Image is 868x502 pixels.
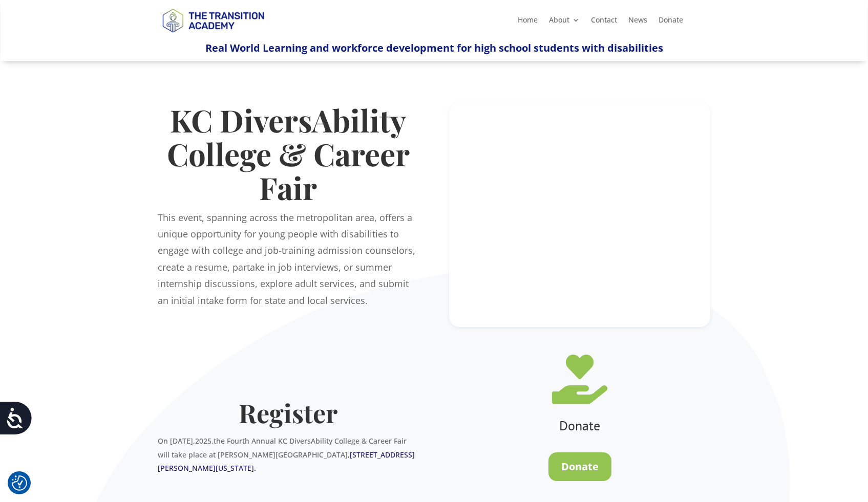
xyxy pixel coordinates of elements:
[158,436,415,473] span: the Fourth Annual KC DiversAbility College & Career Fair will take place at [PERSON_NAME][GEOGRAP...
[518,16,538,28] a: Home
[549,16,580,28] a: About
[659,16,683,28] a: Donate
[158,31,268,40] a: Logo-Noticias
[158,396,419,434] h2: Register
[12,475,27,491] button: Cookie Settings
[158,211,415,307] span: This event, spanning across the metropolitan area, offers a unique opportunity for young people w...
[158,436,195,446] span: On [DATE],
[158,2,268,38] img: TTA Brand_TTA Primary Logo_Horizontal_Light BG
[195,436,214,446] span: 2025,
[205,41,663,55] span: Real World Learning and workforce development for high school students with disabilities
[158,103,419,209] h1: KC DiversAbility College & Career Fair
[449,419,710,438] h2: Donate
[548,452,611,481] a: Donate
[591,16,617,28] a: Contact
[552,355,607,404] span: 
[12,475,27,491] img: Revisit consent button
[470,172,690,296] iframe: 2024 KC DiversAbility College and Career Fair: Recap video
[628,16,647,28] a: News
